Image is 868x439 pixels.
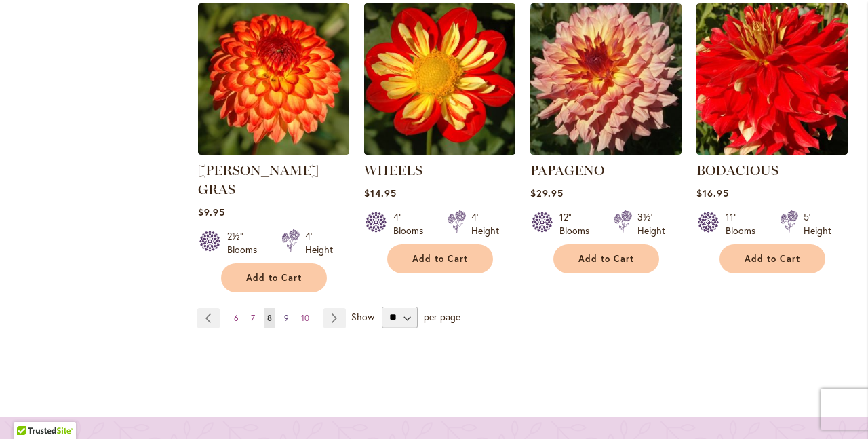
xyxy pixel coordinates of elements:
[696,162,778,178] a: BODACIOUS
[719,244,825,273] button: Add to Cart
[364,187,397,199] span: $14.95
[231,308,242,328] a: 6
[364,162,422,178] a: WHEELS
[559,210,597,237] div: 12" Blooms
[301,313,309,323] span: 10
[530,145,682,157] a: Papageno
[553,244,659,273] button: Add to Cart
[251,313,255,323] span: 7
[745,253,800,265] span: Add to Cart
[578,253,634,265] span: Add to Cart
[221,263,327,292] button: Add to Cart
[364,3,515,155] img: WHEELS
[198,3,349,155] img: MARDY GRAS
[726,210,764,237] div: 11" Blooms
[412,253,468,265] span: Add to Cart
[530,187,564,199] span: $29.95
[637,210,665,237] div: 3½' Height
[804,210,831,237] div: 5' Height
[351,309,374,322] span: Show
[696,145,848,157] a: BODACIOUS
[424,309,460,322] span: per page
[696,187,729,199] span: $16.95
[267,313,272,323] span: 8
[234,313,239,323] span: 6
[696,3,848,155] img: BODACIOUS
[248,308,258,328] a: 7
[305,229,333,256] div: 4' Height
[530,162,604,178] a: PAPAGENO
[198,145,349,157] a: MARDY GRAS
[298,308,313,328] a: 10
[198,206,225,218] span: $9.95
[10,391,48,429] iframe: Launch Accessibility Center
[471,210,499,237] div: 4' Height
[246,272,302,284] span: Add to Cart
[284,313,289,323] span: 9
[198,162,319,197] a: [PERSON_NAME] GRAS
[227,229,265,256] div: 2½" Blooms
[393,210,431,237] div: 4" Blooms
[364,145,515,157] a: WHEELS
[387,244,493,273] button: Add to Cart
[281,308,292,328] a: 9
[530,3,682,155] img: Papageno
